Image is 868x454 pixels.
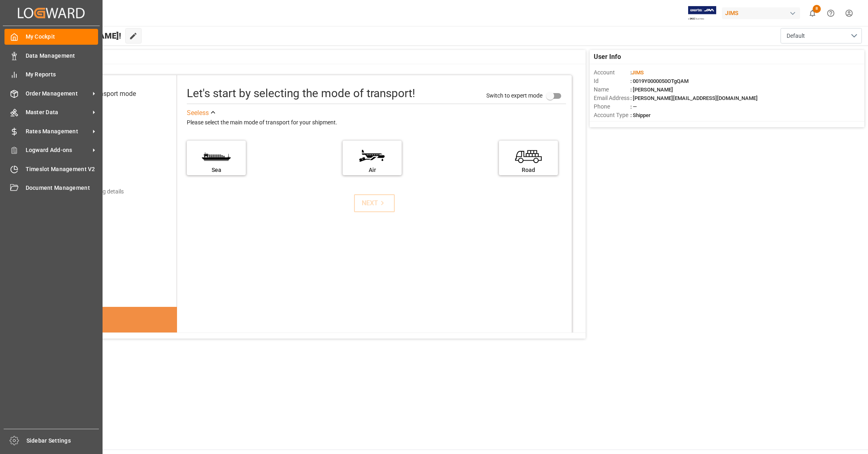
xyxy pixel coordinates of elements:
[26,33,98,41] span: My Cockpit
[630,87,673,93] span: : [PERSON_NAME]
[486,92,542,98] span: Switch to expert mode
[813,5,821,13] span: 8
[4,67,98,83] a: My Reports
[73,89,136,99] div: Select transport mode
[632,70,644,76] span: JIMS
[4,48,98,63] a: Data Management
[781,28,862,43] button: open menu
[803,4,822,22] button: show 8 new notifications
[26,184,98,192] span: Document Management
[594,85,630,94] span: Name
[26,108,90,117] span: Master Data
[4,180,98,196] a: Document Management
[187,85,415,102] div: Let's start by selecting the mode of transport!
[26,52,98,60] span: Data Management
[722,5,803,21] button: JIMS
[630,95,758,101] span: : [PERSON_NAME][EMAIL_ADDRESS][DOMAIN_NAME]
[594,102,630,111] span: Phone
[787,32,805,40] span: Default
[594,94,630,102] span: Email Address
[191,166,242,174] div: Sea
[594,77,630,85] span: Id
[187,108,209,118] div: See less
[26,70,98,79] span: My Reports
[34,28,121,43] span: Hello [PERSON_NAME]!
[4,29,98,45] a: My Cockpit
[26,146,90,154] span: Logward Add-ons
[594,52,621,62] span: User Info
[688,6,716,20] img: Exertis%20JAM%20-%20Email%20Logo.jpg_1722504956.jpg
[26,437,99,445] span: Sidebar Settings
[822,4,840,22] button: Help Center
[630,70,644,76] span: :
[26,127,90,136] span: Rates Management
[26,165,98,174] span: Timeslot Management V2
[630,112,651,118] span: : Shipper
[594,111,630,119] span: Account Type
[630,104,637,110] span: : —
[594,68,630,77] span: Account
[26,89,90,98] span: Order Management
[630,78,689,84] span: : 0019Y0000050OTgQAM
[4,161,98,177] a: Timeslot Management V2
[187,118,566,128] div: Please select the main mode of transport for your shipment.
[347,166,398,174] div: Air
[503,166,554,174] div: Road
[354,194,395,212] button: NEXT
[362,198,387,208] div: NEXT
[722,7,800,19] div: JIMS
